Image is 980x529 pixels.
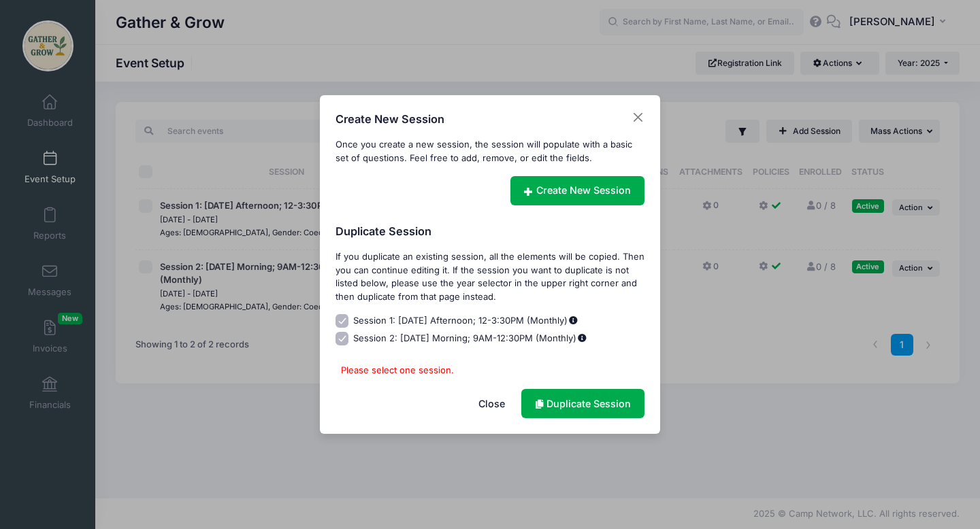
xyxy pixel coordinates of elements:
input: Session 1: [DATE] Afternoon; 12-3:30PM (Monthly)%DateRange% [336,314,349,328]
button: Close [464,389,519,418]
span: Session 2: [DATE] Morning; 9AM-12:30PM (Monthly) [353,332,587,345]
div: Once you create a new session, the session will populate with a basic set of questions. Feel free... [336,138,645,165]
a: Duplicate Session [521,389,644,418]
h4: Duplicate Session [336,223,645,239]
span: %DateRange% [576,334,587,343]
input: Session 2: [DATE] Morning; 9AM-12:30PM (Monthly)%DateRange% [336,332,349,345]
button: Close [632,111,645,124]
a: Create New Session [510,176,645,205]
div: If you duplicate an existing session, all the elements will be copied. Then you can continue edit... [336,250,645,303]
label: Please select one session. [336,362,459,379]
span: Session 1: [DATE] Afternoon; 12-3:30PM (Monthly) [353,314,578,328]
h4: Create New Session [336,111,444,127]
span: %DateRange% [568,316,578,325]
